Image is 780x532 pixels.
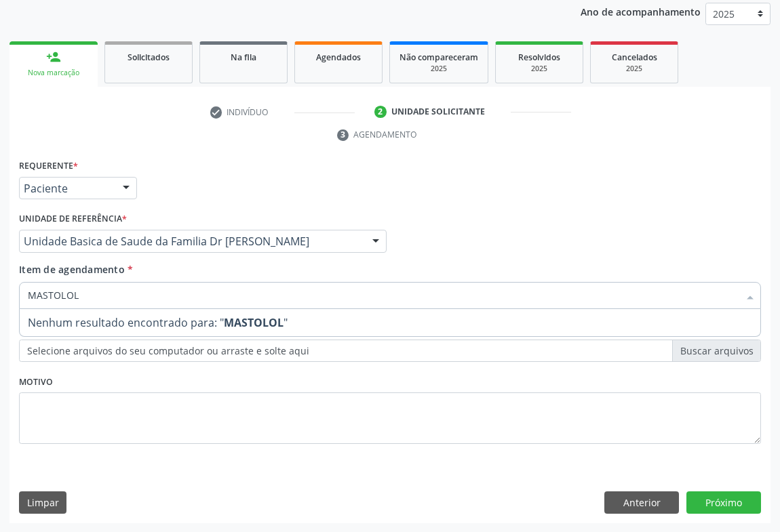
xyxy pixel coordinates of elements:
[518,52,560,63] span: Resolvidos
[231,52,256,63] span: Na fila
[128,52,170,63] span: Solicitados
[19,491,66,514] button: Limpar
[374,106,387,118] div: 2
[20,309,760,336] span: Nenhum resultado encontrado para: " "
[24,234,359,248] span: Unidade Basica de Saude da Familia Dr [PERSON_NAME]
[19,371,53,392] label: Motivo
[612,52,657,63] span: Cancelados
[399,52,478,63] span: Não compareceram
[399,64,478,74] div: 2025
[19,68,88,78] div: Nova marcação
[46,49,61,64] div: person_add
[19,209,127,230] label: Unidade de referência
[19,263,125,276] span: Item de agendamento
[686,491,761,514] button: Próximo
[600,64,668,74] div: 2025
[505,64,573,74] div: 2025
[391,106,485,118] div: Unidade solicitante
[316,52,361,63] span: Agendados
[24,182,109,195] span: Paciente
[604,491,679,514] button: Anterior
[28,282,739,309] input: Buscar por procedimentos
[224,315,284,330] strong: MASTOLOL
[19,156,78,177] label: Requerente
[581,3,701,20] p: Ano de acompanhamento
